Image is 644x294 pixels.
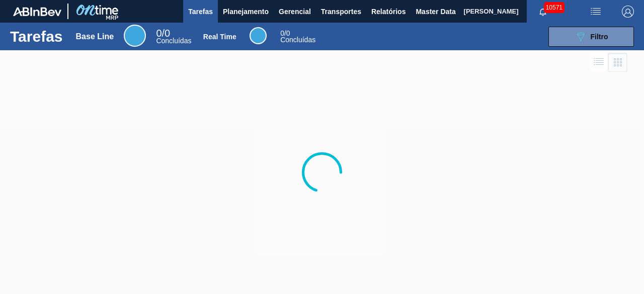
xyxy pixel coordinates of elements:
[548,27,634,47] button: Filtro
[124,25,146,47] div: Base Line
[188,6,213,18] span: Tarefas
[13,7,61,16] img: TNhmsLtSVTkK8tSr43FrP2fwEKptu5GPRR3wAAAABJRU5ErkJggg==
[527,5,559,19] button: Notificações
[156,28,170,39] span: / 0
[280,36,315,44] span: Concluídas
[591,33,608,41] span: Filtro
[590,6,602,18] img: userActions
[280,29,290,37] span: / 0
[156,29,191,44] div: Base Line
[10,31,63,42] h1: Tarefas
[156,37,191,45] span: Concluídas
[279,6,311,18] span: Gerencial
[280,30,315,43] div: Real Time
[544,2,565,13] span: 10571
[321,6,361,18] span: Transportes
[250,27,267,44] div: Real Time
[416,6,455,18] span: Master Data
[203,33,236,41] div: Real Time
[371,6,406,18] span: Relatórios
[156,28,162,39] span: 0
[76,32,114,41] div: Base Line
[223,6,269,18] span: Planejamento
[280,29,284,37] span: 0
[622,6,634,18] img: Logout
